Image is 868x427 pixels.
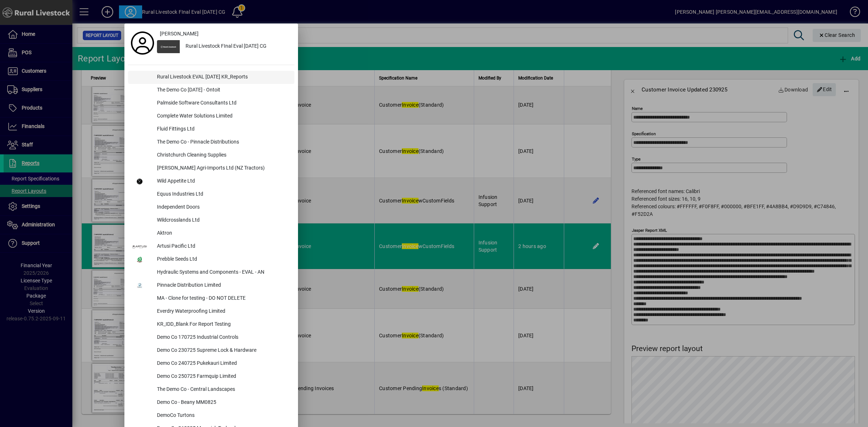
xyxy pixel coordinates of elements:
button: Hydraulic Systems and Components - EVAL - AN [128,266,294,279]
a: Profile [128,37,157,50]
div: Independent Doors [151,201,294,214]
div: Demo Co 170725 Industrial Controls [151,331,294,344]
button: MA - Clone for testing - DO NOT DELETE [128,292,294,305]
div: Complete Water Solutions Limited [151,110,294,123]
a: [PERSON_NAME] [157,27,294,40]
button: Demo Co 250725 Farmquip Limited [128,370,294,383]
button: DemoCo Turtons [128,409,294,422]
div: The Demo Co - Central Landscapes [151,383,294,396]
div: Demo Co 250725 Farmquip Limited [151,370,294,383]
div: Wild Appetite Ltd [151,175,294,188]
button: Demo Co 240725 Pukekauri Limited [128,357,294,370]
button: Wildcrosslands Ltd [128,214,294,227]
div: [PERSON_NAME] Agri-Imports Ltd (NZ Tractors) [151,162,294,175]
span: [PERSON_NAME] [160,30,199,38]
div: Palmside Software Consultants Ltd [151,97,294,110]
button: Rural Livestock EVAL [DATE] KR_Reports [128,71,294,84]
button: Independent Doors [128,201,294,214]
div: Rural Livestock FInal Eval [DATE] CG [180,40,294,53]
button: Demo Co 230725 Supreme Lock & Hardware [128,344,294,357]
button: The Demo Co [DATE] - Ontoit [128,84,294,97]
div: Pinnacle Distribution Limited [151,279,294,292]
div: The Demo Co [DATE] - Ontoit [151,84,294,97]
div: The Demo Co - Pinnacle Distributions [151,136,294,149]
button: Wild Appetite Ltd [128,175,294,188]
button: [PERSON_NAME] Agri-Imports Ltd (NZ Tractors) [128,162,294,175]
div: Christchurch Cleaning Supplies [151,149,294,162]
button: Palmside Software Consultants Ltd [128,97,294,110]
div: Aktron [151,227,294,240]
div: DemoCo Turtons [151,409,294,422]
button: The Demo Co - Central Landscapes [128,383,294,396]
button: Equus Industries Ltd [128,188,294,201]
button: Demo Co 170725 Industrial Controls [128,331,294,344]
div: Fluid Fittings Ltd [151,123,294,136]
div: Rural Livestock EVAL [DATE] KR_Reports [151,71,294,84]
button: Aktron [128,227,294,240]
div: Artusi Pacific Ltd [151,240,294,253]
button: KR_IDD_Blank For Report Testing [128,318,294,331]
button: Fluid Fittings Ltd [128,123,294,136]
button: Complete Water Solutions Limited [128,110,294,123]
div: Hydraulic Systems and Components - EVAL - AN [151,266,294,279]
div: Prebble Seeds Ltd [151,253,294,266]
div: MA - Clone for testing - DO NOT DELETE [151,292,294,305]
div: Everdry Waterproofing Limited [151,305,294,318]
button: Everdry Waterproofing Limited [128,305,294,318]
div: Equus Industries Ltd [151,188,294,201]
button: Artusi Pacific Ltd [128,240,294,253]
div: Wildcrosslands Ltd [151,214,294,227]
button: Demo Co - Beany MM0825 [128,396,294,409]
button: Pinnacle Distribution Limited [128,279,294,292]
button: Christchurch Cleaning Supplies [128,149,294,162]
div: Demo Co 230725 Supreme Lock & Hardware [151,344,294,357]
button: Prebble Seeds Ltd [128,253,294,266]
button: Rural Livestock FInal Eval [DATE] CG [157,40,294,53]
button: The Demo Co - Pinnacle Distributions [128,136,294,149]
div: Demo Co - Beany MM0825 [151,396,294,409]
div: KR_IDD_Blank For Report Testing [151,318,294,331]
div: Demo Co 240725 Pukekauri Limited [151,357,294,370]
